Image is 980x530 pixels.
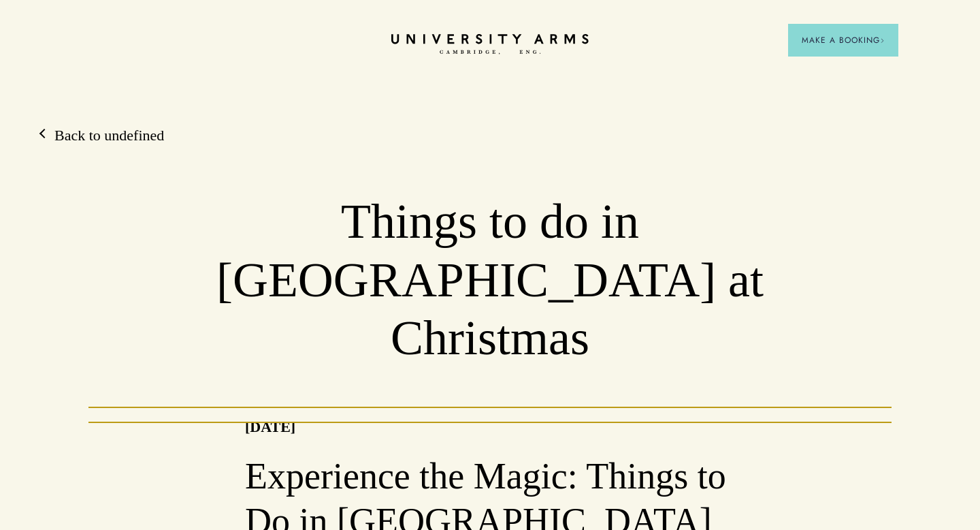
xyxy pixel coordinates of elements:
button: Make a BookingArrow icon [788,24,898,57]
h1: Things to do in [GEOGRAPHIC_DATA] at Christmas [163,193,817,368]
a: Home [391,34,589,55]
a: Back to undefined [41,125,164,146]
p: [DATE] [245,415,295,439]
span: Make a Booking [802,34,885,46]
img: Arrow icon [880,38,885,43]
